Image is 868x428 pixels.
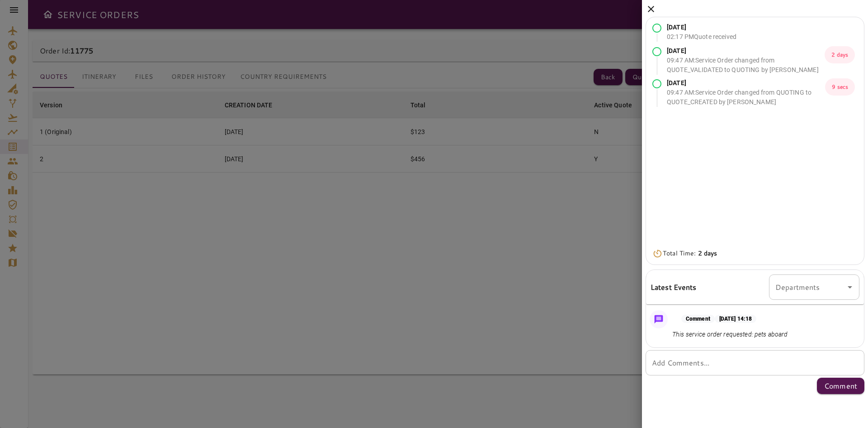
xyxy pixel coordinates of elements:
[667,32,736,42] p: 02:17 PM Quote received
[824,380,857,391] p: Comment
[667,23,736,32] p: [DATE]
[652,313,665,326] img: Message Icon
[825,46,855,63] p: 2 days
[667,88,825,107] p: 09:47 AM : Service Order changed from QUOTING to QUOTE_CREATED by [PERSON_NAME]
[663,249,717,258] p: Total Time:
[817,378,864,394] button: Comment
[672,330,788,339] p: This service order requested: pets aboard
[667,56,825,75] p: 09:47 AM : Service Order changed from QUOTE_VALIDATED to QUOTING by [PERSON_NAME]
[681,315,715,323] p: Comment
[844,281,856,293] button: Open
[825,78,855,96] p: 9 secs
[651,281,697,293] h6: Latest Events
[698,249,717,258] b: 2 days
[667,78,825,88] p: [DATE]
[652,249,663,258] img: Timer Icon
[715,315,756,323] p: [DATE] 14:18
[667,46,825,56] p: [DATE]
